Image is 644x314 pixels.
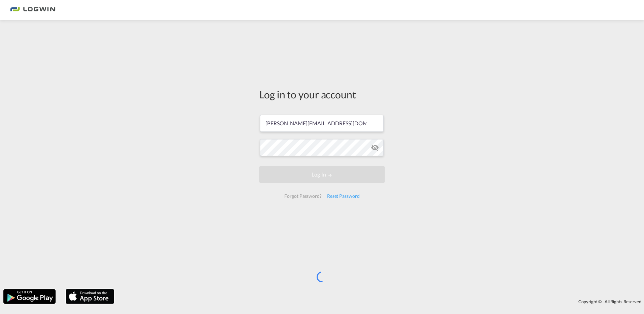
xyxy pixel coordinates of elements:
[118,296,644,307] div: Copyright © . All Rights Reserved
[259,166,385,183] button: LOGIN
[282,190,324,202] div: Forgot Password?
[259,87,385,101] div: Log in to your account
[10,3,56,18] img: bc73a0e0d8c111efacd525e4c8ad7d32.png
[324,190,362,202] div: Reset Password
[260,115,384,132] input: Enter email/phone number
[3,288,56,305] img: google.png
[371,144,379,152] md-icon: icon-eye-off
[65,288,115,305] img: apple.png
